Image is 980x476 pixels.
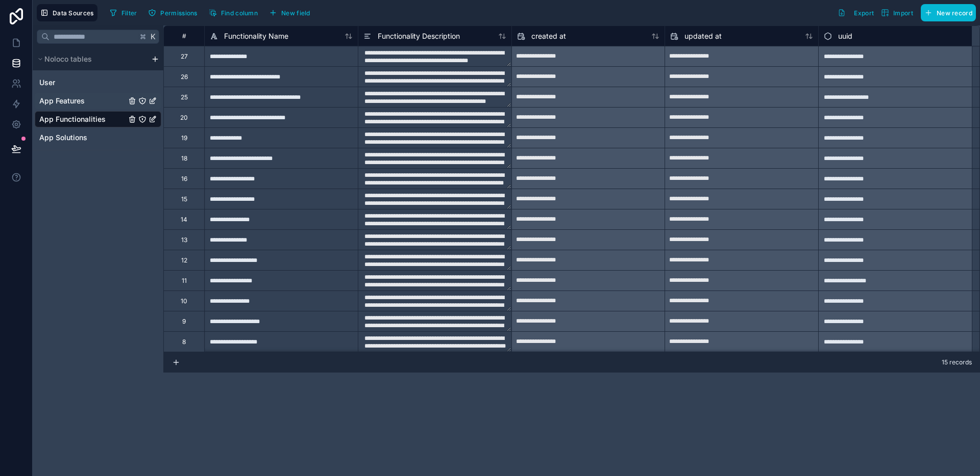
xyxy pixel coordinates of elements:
div: App Features [35,93,161,109]
div: # [171,32,197,40]
div: 27 [181,52,188,61]
span: Functionality Description [378,31,460,41]
div: 15 [181,195,187,203]
div: 26 [181,73,188,81]
a: User [39,77,126,88]
button: Noloco tables [35,52,147,66]
span: K [150,33,157,40]
div: 10 [181,297,187,305]
a: New record [917,4,976,21]
div: User [35,74,161,91]
span: Data Sources [53,9,94,17]
span: created at [531,31,566,41]
div: App Functionalities [35,111,161,127]
span: Functionality Name [224,31,288,41]
button: Export [834,4,877,21]
span: Find column [221,9,258,17]
span: Noloco tables [44,54,92,64]
span: uuid [838,31,852,41]
a: App Functionalities [39,114,126,124]
div: 14 [181,216,187,224]
button: New record [921,4,976,21]
div: App Solutions [35,129,161,146]
div: 19 [181,134,187,142]
div: 12 [181,256,187,265]
span: App Features [39,96,85,106]
button: New field [265,5,314,20]
span: App Functionalities [39,114,106,124]
div: 18 [181,154,187,163]
button: Data Sources [37,4,97,21]
span: App Solutions [39,133,87,143]
a: App Solutions [39,133,126,143]
div: 8 [182,338,186,346]
div: 13 [181,236,187,244]
div: 11 [182,277,187,285]
div: 20 [180,114,188,122]
span: New field [281,9,310,17]
a: App Features [39,96,126,106]
button: Find column [205,5,261,20]
div: 25 [181,93,188,101]
span: Filter [121,9,137,17]
span: User [39,77,55,88]
div: 9 [182,318,186,326]
a: Permissions [144,5,205,20]
div: 16 [181,175,187,183]
span: updated at [684,31,722,41]
span: Permissions [160,9,197,17]
span: New record [937,9,972,17]
span: Export [854,9,874,17]
span: Import [893,9,913,17]
button: Filter [106,5,141,20]
span: 15 records [942,358,972,366]
button: Import [877,4,917,21]
button: Permissions [144,5,201,20]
